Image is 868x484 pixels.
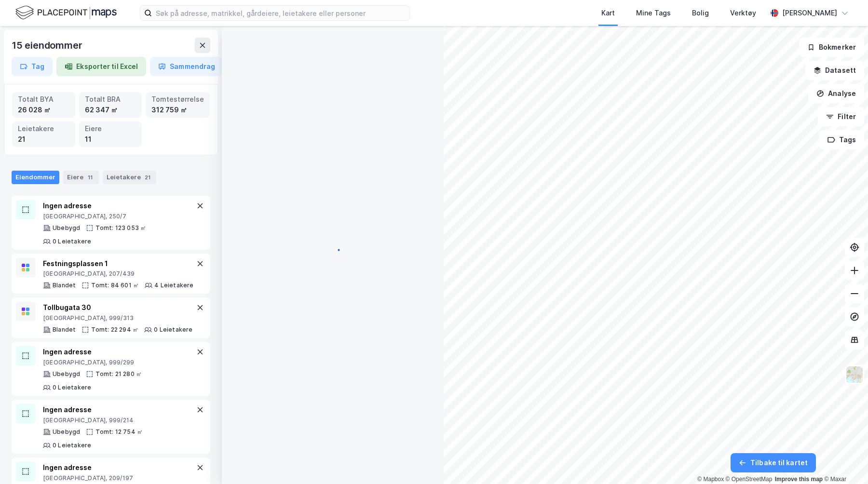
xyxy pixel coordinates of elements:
div: [GEOGRAPHIC_DATA], 999/313 [43,314,193,322]
div: Blandet [53,282,76,289]
div: Ingen adresse [43,462,194,473]
div: 312 759 ㎡ [151,105,204,115]
button: Tag [12,57,53,76]
iframe: Chat Widget [820,438,868,484]
div: Tomtestørrelse [151,94,204,105]
div: 26 028 ㎡ [18,105,69,115]
div: 21 [143,173,152,182]
div: [GEOGRAPHIC_DATA], 999/299 [43,359,194,366]
button: Tilbake til kartet [731,453,816,472]
div: Mine Tags [636,7,671,19]
div: Tomt: 21 280 ㎡ [95,370,142,378]
button: Analyse [808,84,864,103]
div: Kart [601,7,615,19]
div: Totalt BYA [18,94,69,105]
div: Tomt: 12 754 ㎡ [95,428,143,436]
a: Improve this map [775,476,823,483]
div: [PERSON_NAME] [782,7,837,19]
div: [GEOGRAPHIC_DATA], 999/214 [43,417,194,424]
a: Mapbox [697,476,724,483]
img: logo.f888ab2527a4732fd821a326f86c7f29.svg [15,4,117,21]
div: Ingen adresse [43,404,194,416]
div: [GEOGRAPHIC_DATA], 207/439 [43,270,194,278]
div: Ubebygd [53,224,80,232]
div: 0 Leietakere [53,384,91,391]
div: 11 [85,134,136,145]
div: 11 [85,173,95,182]
div: Totalt BRA [85,94,136,105]
button: Bokmerker [799,38,864,57]
div: Eiere [63,171,99,184]
div: 21 [18,134,69,145]
div: Tomt: 123 053 ㎡ [95,224,146,232]
div: Verktøy [730,7,756,19]
div: [GEOGRAPHIC_DATA], 209/197 [43,474,194,482]
button: Tags [819,130,864,149]
div: Eiere [85,123,136,134]
button: Datasett [805,61,864,80]
div: 0 Leietakere [53,238,91,245]
div: Kontrollprogram for chat [820,438,868,484]
div: Festningsplassen 1 [43,258,194,269]
div: Ingen adresse [43,200,194,212]
div: Tomt: 22 294 ㎡ [91,326,138,334]
div: Ubebygd [53,428,80,436]
div: [GEOGRAPHIC_DATA], 250/7 [43,213,194,220]
div: Ubebygd [53,370,80,378]
img: spinner.a6d8c91a73a9ac5275cf975e30b51cfb.svg [325,242,340,257]
input: Søk på adresse, matrikkel, gårdeiere, leietakere eller personer [152,6,409,20]
img: Z [845,365,864,384]
a: OpenStreetMap [726,476,773,483]
button: Sammendrag [150,57,223,76]
div: Leietakere [103,171,156,184]
div: Blandet [53,326,76,334]
div: Tollbugata 30 [43,302,193,313]
div: 0 Leietakere [154,326,192,334]
div: Eiendommer [12,171,59,184]
div: Tomt: 84 601 ㎡ [91,282,139,289]
button: Filter [818,107,864,126]
div: Leietakere [18,123,69,134]
button: Eksporter til Excel [56,57,146,76]
div: 4 Leietakere [154,282,193,289]
div: 62 347 ㎡ [85,105,136,115]
div: Ingen adresse [43,346,194,358]
div: 15 eiendommer [12,38,84,53]
div: Bolig [692,7,709,19]
div: 0 Leietakere [53,442,91,449]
